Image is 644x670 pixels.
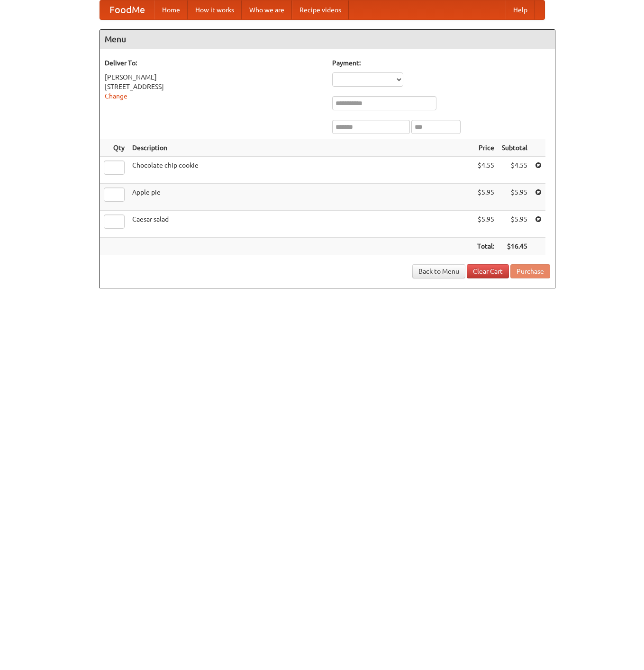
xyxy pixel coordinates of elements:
[128,157,473,184] td: Chocolate chip cookie
[467,264,509,278] a: Clear Cart
[105,58,323,68] h5: Deliver To:
[105,92,127,100] a: Change
[242,0,292,19] a: Who we are
[332,58,550,68] h5: Payment:
[498,184,531,211] td: $5.95
[473,157,498,184] td: $4.55
[510,264,550,278] button: Purchase
[128,184,473,211] td: Apple pie
[105,82,323,91] div: [STREET_ADDRESS]
[473,211,498,238] td: $5.95
[412,264,465,278] a: Back to Menu
[506,0,535,19] a: Help
[498,157,531,184] td: $4.55
[473,238,498,255] th: Total:
[498,139,531,157] th: Subtotal
[473,184,498,211] td: $5.95
[100,0,154,19] a: FoodMe
[100,30,555,49] h4: Menu
[498,238,531,255] th: $16.45
[128,139,473,157] th: Description
[105,72,323,82] div: [PERSON_NAME]
[498,211,531,238] td: $5.95
[128,211,473,238] td: Caesar salad
[473,139,498,157] th: Price
[154,0,188,19] a: Home
[188,0,242,19] a: How it works
[100,139,128,157] th: Qty
[292,0,349,19] a: Recipe videos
